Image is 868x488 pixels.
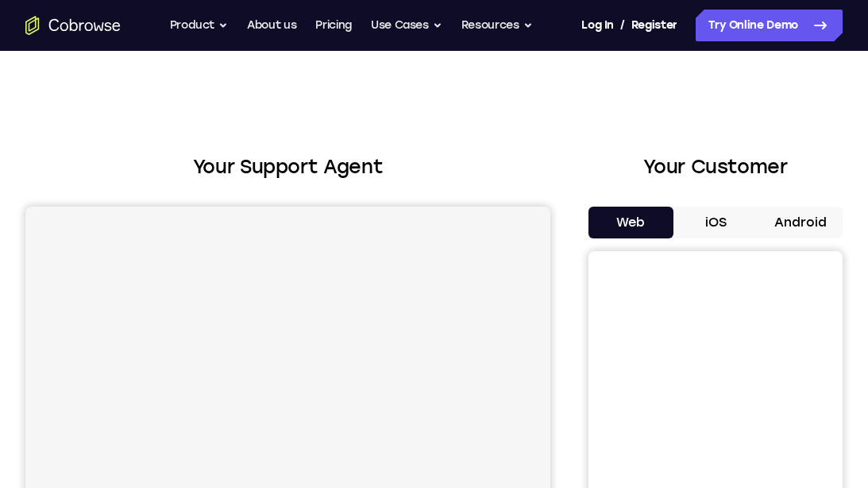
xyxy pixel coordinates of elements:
h2: Your Support Agent [25,153,550,181]
a: Go to the home page [25,16,121,35]
button: Product [170,10,229,41]
a: Pricing [315,10,352,41]
a: Try Online Demo [696,10,843,41]
button: iOS [673,207,758,238]
a: Log In [581,10,613,41]
a: Register [631,10,677,41]
span: / [620,16,625,35]
a: About us [247,10,296,41]
button: Resources [461,10,533,41]
button: Web [588,207,673,238]
button: Android [758,207,843,238]
button: Use Cases [371,10,442,41]
h2: Your Customer [588,153,843,181]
